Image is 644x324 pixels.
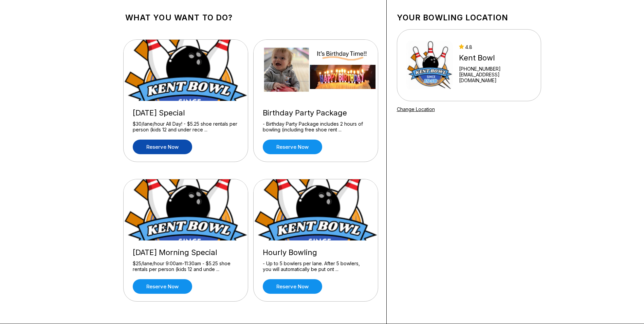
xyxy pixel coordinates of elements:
a: Reserve now [133,279,192,294]
div: [PHONE_NUMBER] [459,66,532,72]
div: - Up to 5 bowlers per lane. After 5 bowlers, you will automatically be put ont ... [263,260,369,272]
div: [DATE] Special [133,108,239,118]
a: Reserve now [133,140,192,154]
a: [EMAIL_ADDRESS][DOMAIN_NAME] [459,72,532,83]
img: Sunday Morning Special [124,179,249,240]
img: Wednesday Special [124,40,249,101]
div: Kent Bowl [459,53,532,62]
div: 4.8 [459,44,532,50]
img: Kent Bowl [406,40,453,91]
img: Hourly Bowling [254,179,379,240]
div: $25/lane/hour 9:00am-11:30am - $5.25 shoe rentals per person (kids 12 and unde ... [133,260,239,272]
div: Hourly Bowling [263,248,369,257]
div: Birthday Party Package [263,108,369,118]
a: Reserve now [263,279,322,294]
a: Change Location [397,106,435,112]
img: Birthday Party Package [254,40,379,101]
div: [DATE] Morning Special [133,248,239,257]
h1: Your bowling location [397,13,541,22]
div: $30/lane/hour All Day! - $5.25 shoe rentals per person (kids 12 and under rece ... [133,121,239,133]
a: Reserve now [263,140,322,154]
div: - Birthday Party Package includes 2 hours of bowling (including free shoe rent ... [263,121,369,133]
h1: What you want to do? [125,13,376,22]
